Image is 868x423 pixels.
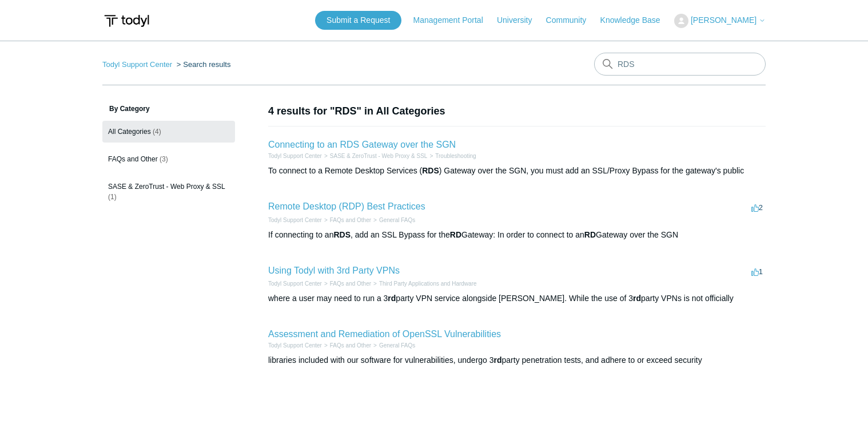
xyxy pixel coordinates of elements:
input: Search [594,53,766,76]
em: RD [584,230,596,239]
a: Knowledge Base [600,14,672,26]
a: Connecting to an RDS Gateway over the SGN [268,140,456,149]
div: If connecting to an , add an SSL Bypass for the Gateway: In order to connect to an Gateway over t... [268,229,766,241]
a: General FAQs [379,342,415,349]
span: All Categories [108,128,151,136]
li: FAQs and Other [322,216,371,224]
li: Third Party Applications and Hardware [371,279,476,288]
li: General FAQs [371,341,415,350]
a: Using Todyl with 3rd Party VPNs [268,266,400,275]
div: libraries included with our software for vulnerabilities, undergo 3 party penetration tests, and ... [268,354,766,366]
li: FAQs and Other [322,279,371,288]
li: Troubleshooting [427,152,476,160]
span: (3) [160,155,168,163]
a: Todyl Support Center [268,217,322,223]
span: (4) [153,128,161,136]
em: RDS [333,230,351,239]
a: Submit a Request [315,11,401,30]
a: FAQs and Other [330,342,371,349]
button: [PERSON_NAME] [674,14,766,28]
a: University [497,14,543,26]
a: Third Party Applications and Hardware [379,280,477,287]
em: RDS [422,166,439,175]
a: All Categories (4) [102,121,235,143]
a: Assessment and Remediation of OpenSSL Vulnerabilities [268,329,501,339]
div: where a user may need to run a 3 party VPN service alongside [PERSON_NAME]. While the use of 3 pa... [268,292,766,305]
a: Management Portal [413,14,495,26]
li: SASE & ZeroTrust - Web Proxy & SSL [322,152,427,160]
a: Todyl Support Center [268,342,322,349]
li: Todyl Support Center [268,216,322,224]
a: Troubleshooting [435,153,476,159]
em: rd [633,294,641,303]
span: 2 [751,203,763,212]
span: (1) [108,193,117,201]
li: Todyl Support Center [268,152,322,160]
em: rd [388,294,396,303]
a: FAQs and Other [330,280,371,287]
img: Todyl Support Center Help Center home page [102,10,151,31]
a: SASE & ZeroTrust - Web Proxy & SSL [330,153,428,159]
div: To connect to a Remote Desktop Services ( ) Gateway over the SGN, you must add an SSL/Proxy Bypas... [268,165,766,177]
h1: 4 results for "RDS" in All Categories [268,104,766,119]
a: FAQs and Other [330,217,371,223]
span: SASE & ZeroTrust - Web Proxy & SSL [108,183,225,191]
a: Todyl Support Center [102,60,172,69]
a: Remote Desktop (RDP) Best Practices [268,201,425,211]
li: FAQs and Other [322,341,371,350]
li: Search results [174,60,231,69]
a: FAQs and Other (3) [102,148,235,170]
span: [PERSON_NAME] [691,15,756,25]
a: Community [546,14,598,26]
em: rd [494,355,502,365]
em: RD [450,230,461,239]
a: General FAQs [379,217,415,223]
span: 1 [751,267,763,276]
li: Todyl Support Center [102,60,174,69]
li: Todyl Support Center [268,341,322,350]
a: Todyl Support Center [268,280,322,287]
span: FAQs and Other [108,155,158,163]
a: Todyl Support Center [268,153,322,159]
li: General FAQs [371,216,415,224]
li: Todyl Support Center [268,279,322,288]
h3: By Category [102,104,235,114]
a: SASE & ZeroTrust - Web Proxy & SSL (1) [102,176,235,208]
